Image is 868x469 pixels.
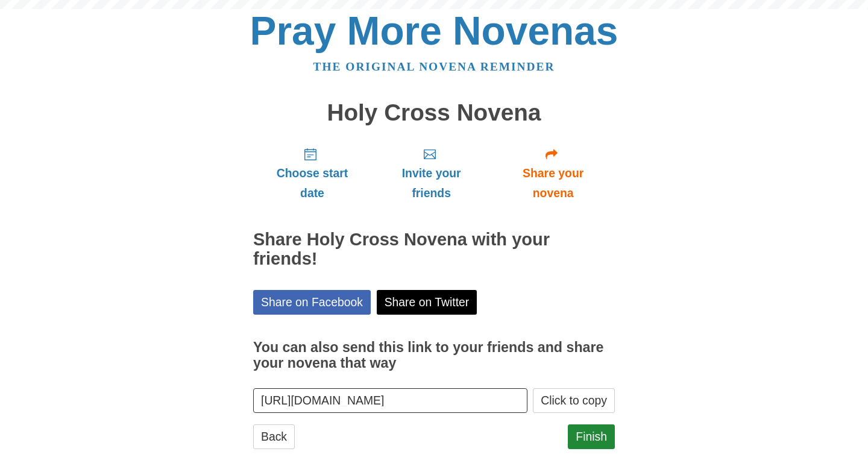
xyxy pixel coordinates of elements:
a: Share on Twitter [377,290,477,315]
a: Finish [568,424,615,449]
button: Click to copy [533,388,615,413]
a: Share on Facebook [253,290,371,315]
span: Invite your friends [383,163,479,203]
h2: Share Holy Cross Novena with your friends! [253,230,615,269]
a: Choose start date [253,137,371,209]
span: Choose start date [265,163,359,203]
a: Back [253,424,295,449]
h1: Holy Cross Novena [253,100,615,126]
span: Share your novena [503,163,603,203]
a: Pray More Novenas [250,8,618,53]
h3: You can also send this link to your friends and share your novena that way [253,340,615,371]
a: Invite your friends [371,137,491,209]
a: Share your novena [491,137,615,209]
a: The original novena reminder [313,60,555,73]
